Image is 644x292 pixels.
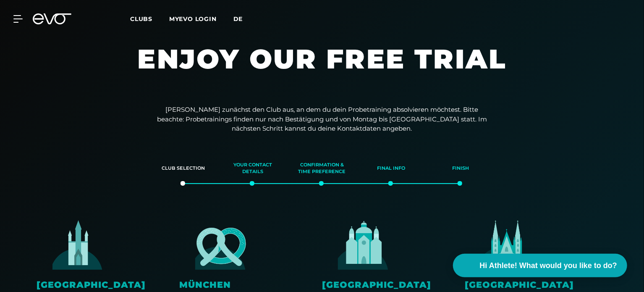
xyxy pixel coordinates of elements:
p: [PERSON_NAME] zunächst den Club aus, an dem du dein Probetraining absolvieren möchtest. Bitte bea... [154,105,490,134]
div: Your contact details [229,157,277,180]
a: MYEVO LOGIN [169,15,217,23]
div: München [179,278,314,291]
h1: Enjoy our free trial [70,42,574,92]
div: Finish [437,157,485,180]
a: Clubs [130,15,169,23]
span: Hi Athlete! What would you like to do? [480,260,617,271]
div: Club selection [160,157,208,180]
span: Clubs [130,15,152,23]
span: de [233,15,243,23]
div: [GEOGRAPHIC_DATA] [37,278,171,291]
div: [GEOGRAPHIC_DATA] [465,278,599,291]
div: Final info [367,157,416,180]
img: evofitness [322,217,406,270]
div: Confirmation & time preference [298,157,346,180]
div: [GEOGRAPHIC_DATA] [322,278,456,291]
img: evofitness [37,217,120,270]
img: evofitness [465,217,549,270]
img: evofitness [179,217,263,270]
button: Hi Athlete! What would you like to do? [453,254,627,277]
a: de [233,14,253,24]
